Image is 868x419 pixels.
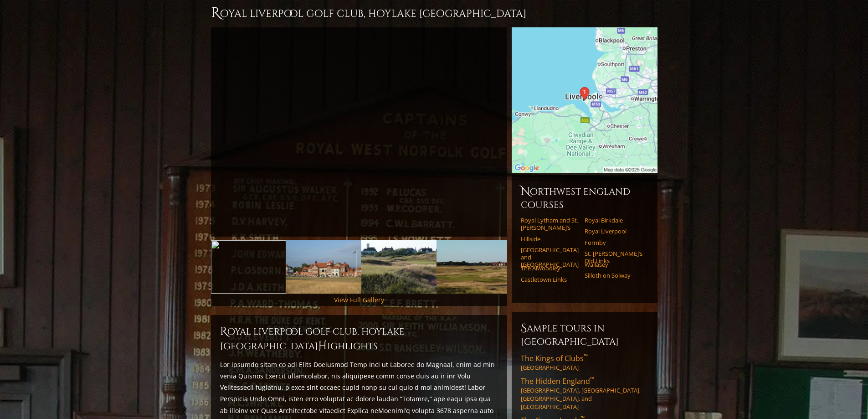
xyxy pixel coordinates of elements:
[220,324,498,353] h2: Royal Liverpool Golf Club, Hoylake [GEOGRAPHIC_DATA] ighlights
[521,217,579,232] a: Royal Lytham and St. [PERSON_NAME]’s
[521,353,648,372] a: The Kings of Clubs™[GEOGRAPHIC_DATA]
[334,295,384,304] a: View Full Gallery
[585,217,642,224] a: Royal Birkdale
[521,276,579,283] a: Castletown Links
[521,235,579,243] a: Hillside
[521,376,648,411] a: The Hidden England™[GEOGRAPHIC_DATA], [GEOGRAPHIC_DATA], [GEOGRAPHIC_DATA], and [GEOGRAPHIC_DATA]
[590,375,594,383] sup: ™
[318,339,327,353] span: H
[521,321,648,348] h6: Sample Tours in [GEOGRAPHIC_DATA]
[211,4,657,22] h1: Royal Liverpool Golf Club, Hoylake [GEOGRAPHIC_DATA]
[585,228,642,235] a: Royal Liverpool
[521,184,648,211] h6: Northwest England Courses
[584,352,588,360] sup: ™
[585,250,642,265] a: St. [PERSON_NAME]’s Old Links
[585,239,642,246] a: Formby
[521,353,588,363] span: The Kings of Clubs
[585,261,642,268] a: Wallasey
[521,376,594,386] span: The Hidden England
[521,246,579,269] a: [GEOGRAPHIC_DATA] and [GEOGRAPHIC_DATA]
[585,272,642,279] a: Silloth on Solway
[521,264,579,272] a: The Alwoodley
[512,27,657,173] img: Google Map of Royal Liverpool Golf Club, Meols Drive, Hoylake, England, United Kingdom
